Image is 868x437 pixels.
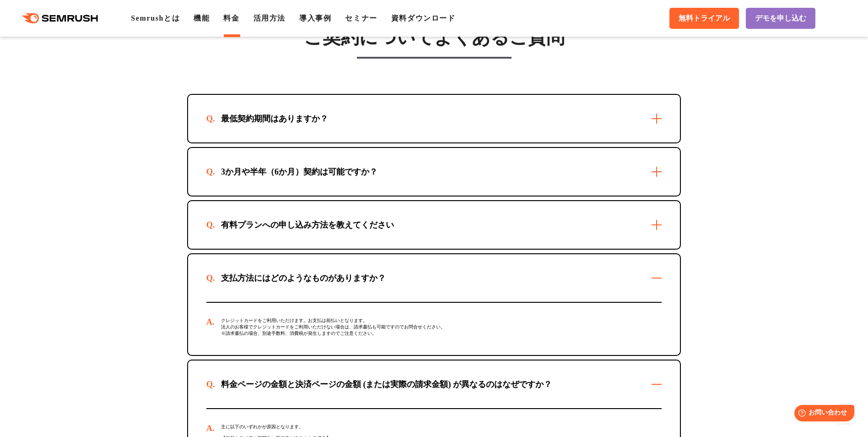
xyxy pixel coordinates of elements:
a: 機能 [194,14,210,22]
div: 有料プランへの申し込み方法を教えてください [206,219,409,230]
a: 活用方法 [253,14,286,22]
a: 資料ダウンロード [391,14,456,22]
div: 支払方法にはどのようなものがありますか？ [206,273,400,284]
div: クレジットカードをご利用いただけます。お支払は前払いとなります。 法人のお客様でクレジットカードをご利用いただけない場合は、請求書払も可能ですのでお問合せください。 ※請求書払の場合、別途手数料... [206,303,662,355]
a: 導入事例 [299,14,331,22]
div: 料金ページの金額と決済ページの金額 (または実際の請求金額) が異なるのはなぜですか？ [206,379,566,390]
div: 3か月や半年（6か月）契約は可能ですか？ [206,166,392,177]
iframe: Help widget launcher [787,401,858,427]
span: 無料トライアル [679,14,730,23]
a: セミナー [345,14,377,22]
h3: ご契約についてよくあるご質問 [187,26,681,49]
div: 最低契約期間はありますか？ [206,113,343,124]
a: 料金 [223,14,239,22]
a: 無料トライアル [669,8,739,29]
span: デモを申し込む [755,14,806,23]
a: Semrushとは [131,14,180,22]
a: デモを申し込む [746,8,815,29]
